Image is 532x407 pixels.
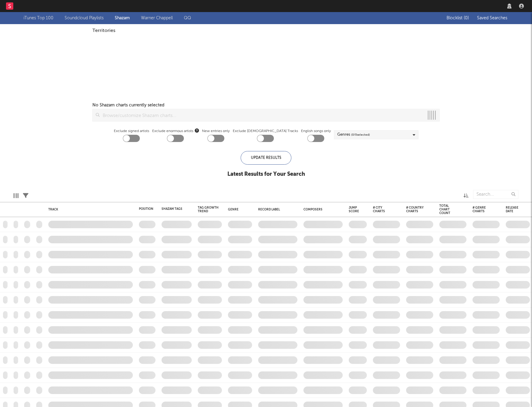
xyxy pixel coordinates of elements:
label: Exclude [DEMOGRAPHIC_DATA] Tracks [233,128,298,135]
div: Latest Results for Your Search [227,171,305,178]
div: Release Date [506,206,521,213]
a: iTunes Top 100 [24,14,53,22]
span: Blocklist [447,16,469,20]
span: ( 0 / 0 selected) [351,131,370,138]
div: Filters [23,187,28,204]
div: Position [139,207,153,211]
button: Exclude enormous artists [195,128,199,133]
div: Territories [92,27,440,34]
a: QQ [184,14,191,22]
button: Saved Searches [475,16,508,21]
div: Tag Growth Trend [198,206,219,213]
div: Edit Columns [14,187,18,204]
input: Browse/customize Shazam charts... [100,109,424,121]
div: Shazam Tags [162,207,183,211]
input: Search... [473,190,518,199]
div: # Genre Charts [473,206,491,213]
div: # Country Charts [406,206,424,213]
a: Soundcloud Playlists [65,14,104,22]
div: Composers [303,208,340,211]
div: Genre [228,208,249,211]
label: Exclude signed artists [114,128,149,135]
div: Total Chart Count [439,204,457,215]
label: New entries only [202,128,230,135]
span: Exclude enormous artists [152,128,199,135]
span: ( 0 ) [464,16,469,20]
div: Record Label [258,208,294,211]
div: Update Results [241,151,291,165]
label: English songs only [301,128,331,135]
div: # City Charts [373,206,391,213]
span: Saved Searches [477,16,508,20]
div: Track [48,208,130,211]
div: No Shazam charts currently selected [92,102,164,109]
div: Jump Score [349,206,359,213]
div: Genres [337,131,370,138]
a: Warner Chappell [141,14,173,22]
